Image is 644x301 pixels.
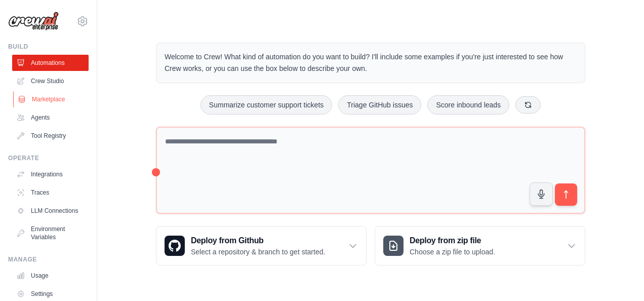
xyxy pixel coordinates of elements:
[12,109,89,126] a: Agents
[410,235,495,247] h3: Deploy from zip file
[191,247,325,257] p: Select a repository & branch to get started.
[200,95,332,115] button: Summarize customer support tickets
[191,235,325,247] h3: Deploy from Github
[13,91,90,107] a: Marketplace
[12,128,89,144] a: Tool Registry
[338,95,421,115] button: Triage GitHub issues
[12,73,89,89] a: Crew Studio
[8,255,89,264] div: Manage
[410,247,495,257] p: Choose a zip file to upload.
[8,43,89,51] div: Build
[427,95,509,115] button: Score inbound leads
[12,203,89,219] a: LLM Connections
[12,184,89,201] a: Traces
[12,55,89,71] a: Automations
[165,51,577,74] p: Welcome to Crew! What kind of automation do you want to build? I'll include some examples if you'...
[12,221,89,245] a: Environment Variables
[8,12,59,31] img: Logo
[12,166,89,182] a: Integrations
[12,268,89,284] a: Usage
[8,154,89,162] div: Operate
